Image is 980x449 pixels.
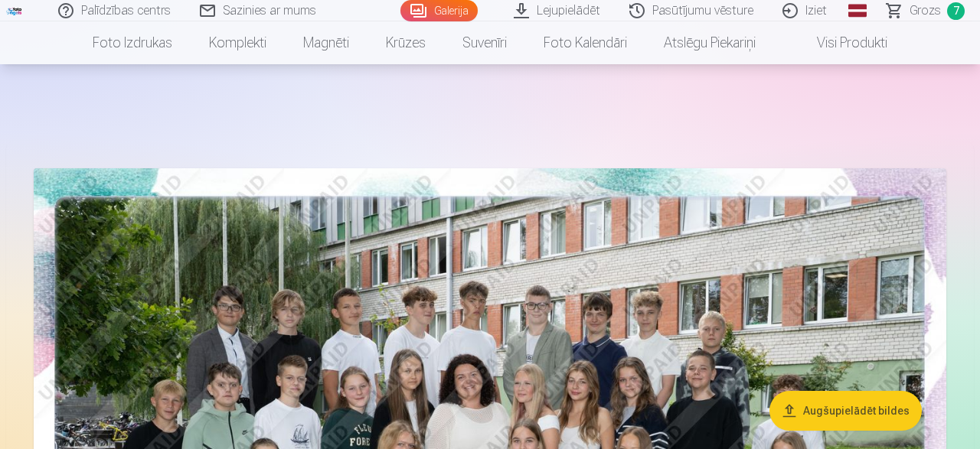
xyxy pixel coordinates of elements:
[444,21,525,64] a: Suvenīri
[74,21,191,64] a: Foto izdrukas
[6,6,23,15] img: /fa1
[774,21,906,64] a: Visi produkti
[367,21,444,64] a: Krūzes
[285,21,367,64] a: Magnēti
[769,391,922,431] button: Augšupielādēt bildes
[910,2,941,20] span: Grozs
[645,21,774,64] a: Atslēgu piekariņi
[191,21,285,64] a: Komplekti
[525,21,645,64] a: Foto kalendāri
[947,2,965,20] span: 7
